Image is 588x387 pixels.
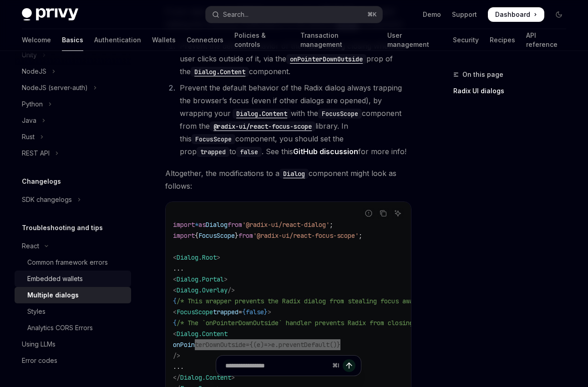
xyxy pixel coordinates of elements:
[191,67,249,76] a: Dialog.Content
[377,207,389,219] button: Copy the contents from the code block
[15,96,131,112] button: Toggle Python section
[453,29,479,51] a: Security
[15,271,131,287] a: Embedded wallets
[359,231,362,240] span: ;
[552,7,566,22] button: Toggle dark mode
[173,286,177,294] span: <
[94,29,141,51] a: Authentication
[27,306,46,317] div: Styles
[173,297,177,305] span: {
[367,11,377,18] span: ⌘ K
[177,308,213,316] span: FocusScope
[173,253,177,261] span: <
[22,355,57,366] div: Error codes
[22,176,61,187] h5: Changelogs
[177,253,217,261] span: Dialog.Root
[233,109,291,119] code: Dialog.Content
[210,121,315,131] code: @radix-ui/react-focus-scope
[173,319,177,327] span: {
[22,194,72,205] div: SDK changelogs
[195,231,198,240] span: {
[246,308,264,316] span: false
[22,66,46,77] div: NodeJS
[22,99,43,110] div: Python
[22,82,88,93] div: NodeJS (server-auth)
[177,319,573,327] span: /* The `onPointerDownOutside` handler prevents Radix from closing the dialog when the user clicks...
[337,341,340,349] span: }
[15,352,131,369] a: Error codes
[223,9,248,20] div: Search...
[235,231,238,240] span: }
[249,341,253,349] span: {
[363,207,375,219] button: Report incorrect code
[271,341,275,349] span: e
[490,29,515,51] a: Recipes
[329,221,333,229] span: ;
[15,191,131,208] button: Toggle SDK changelogs section
[264,341,271,349] span: =>
[192,134,235,144] code: FocusScope
[22,339,56,350] div: Using LLMs
[279,169,309,178] a: Dialog
[15,238,131,254] button: Toggle React section
[15,112,131,129] button: Toggle Java section
[198,221,206,229] span: as
[246,341,249,349] span: =
[177,286,228,294] span: Dialog.Overlay
[206,6,382,23] button: Open search
[231,109,291,118] a: Dialog.Content
[27,257,108,268] div: Common framework errors
[423,10,441,19] a: Demo
[462,69,503,80] span: On this page
[329,341,337,349] span: ()
[210,121,315,131] a: @radix-ui/react-focus-scope
[206,221,228,229] span: Dialog
[22,241,39,251] div: React
[187,29,223,51] a: Connectors
[526,29,566,51] a: API reference
[300,29,377,51] a: Transaction management
[27,273,83,284] div: Embedded wallets
[228,221,242,229] span: from
[279,169,309,179] code: Dialog
[264,308,268,316] span: }
[165,167,411,192] span: Altogether, the modifications to a component might look as follows:
[268,308,271,316] span: >
[15,303,131,320] a: Styles
[225,356,329,376] input: Ask a question...
[392,207,404,219] button: Ask AI
[177,330,228,338] span: Dialog.Content
[236,147,262,157] code: false
[293,147,358,156] a: GitHub discussion
[15,80,131,96] button: Toggle NodeJS (server-auth) section
[197,147,229,157] code: trapped
[15,129,131,145] button: Toggle Rust section
[495,10,530,19] span: Dashboard
[253,231,359,240] span: '@radix-ui/react-focus-scope'
[173,330,177,338] span: <
[234,29,289,51] a: Policies & controls
[15,63,131,80] button: Toggle NodeJS section
[22,222,103,233] h5: Troubleshooting and tips
[22,131,35,142] div: Rust
[224,275,228,283] span: >
[15,336,131,352] a: Using LLMs
[15,145,131,161] button: Toggle REST API section
[257,341,260,349] span: e
[173,275,177,283] span: <
[279,341,329,349] span: preventDefault
[177,81,411,158] li: Prevent the default behavior of the Radix dialog always trapping the browser’s focus (even if oth...
[27,290,79,301] div: Multiple dialogs
[343,359,355,372] button: Send message
[177,40,411,78] li: Prevent the default behavior of the Radix dialog closing when the user clicks outside of it, via ...
[198,231,235,240] span: FocusScope
[152,29,176,51] a: Wallets
[286,54,366,64] code: onPointerDownOutside
[275,341,279,349] span: .
[217,253,220,261] span: >
[173,341,246,349] span: onPointerDownOutside
[22,115,36,126] div: Java
[62,29,83,51] a: Basics
[177,297,544,305] span: /* This wrapper prevents the Radix dialog from stealing focus away from other dialogs in the page...
[213,308,238,316] span: trapped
